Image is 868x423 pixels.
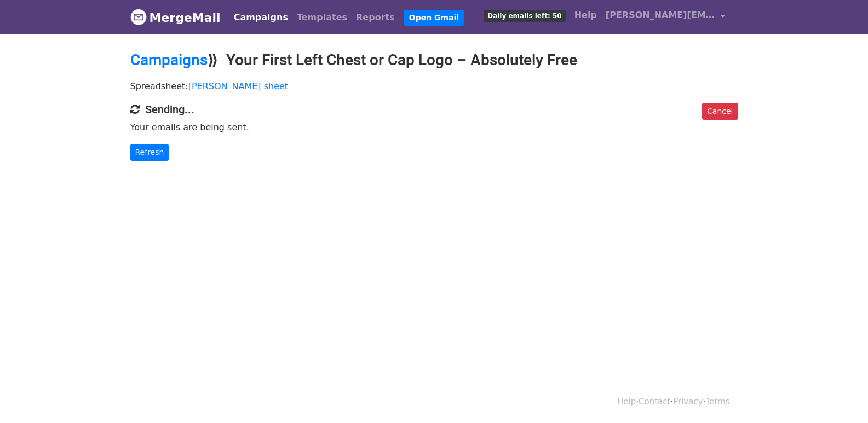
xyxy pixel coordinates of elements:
[229,7,292,28] a: Campaigns
[130,144,169,161] a: Refresh
[130,9,147,25] img: MergeMail logo
[705,397,729,407] a: Terms
[484,10,565,22] span: Daily emails left: 50
[606,9,715,22] span: [PERSON_NAME][EMAIL_ADDRESS][DOMAIN_NAME]
[130,51,208,69] a: Campaigns
[352,7,399,28] a: Reports
[130,121,738,133] p: Your emails are being sent.
[130,6,221,29] a: MergeMail
[130,80,738,92] p: Spreadsheet:
[130,103,738,116] h4: Sending...
[570,4,601,26] a: Help
[702,103,738,120] a: Cancel
[130,51,738,69] h2: ⟫ Your First Left Chest or Cap Logo – Absolutely Free
[404,10,464,26] a: Open Gmail
[479,4,570,26] a: Daily emails left: 50
[617,397,636,407] a: Help
[639,397,670,407] a: Contact
[601,4,729,30] a: [PERSON_NAME][EMAIL_ADDRESS][DOMAIN_NAME]
[188,81,288,91] a: [PERSON_NAME] sheet
[292,7,352,28] a: Templates
[673,397,703,407] a: Privacy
